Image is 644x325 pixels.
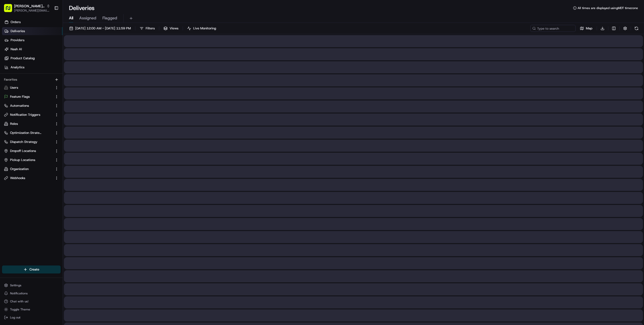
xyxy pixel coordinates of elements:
button: Filters [137,25,157,32]
span: Notifications [10,291,28,295]
button: Live Monitoring [185,25,218,32]
span: Create [29,267,39,272]
a: Pickup Locations [4,158,53,162]
a: Roles [4,122,53,126]
span: Orders [11,20,21,24]
a: Dispatch Strategy [4,140,53,144]
button: Create [2,265,61,274]
span: Map [586,26,592,31]
button: Pickup Locations [2,156,61,164]
span: All [69,15,73,21]
button: Dropoff Locations [2,147,61,155]
span: Toggle Theme [10,307,30,311]
span: Nash AI [11,47,22,51]
button: Organization [2,165,61,173]
a: Nash AI [2,45,63,53]
span: Analytics [11,65,24,70]
span: Roles [10,122,18,126]
div: Favorites [2,76,61,84]
button: [PERSON_NAME] Org [14,4,45,9]
a: Automations [4,103,53,108]
button: Views [161,25,181,32]
a: Analytics [2,63,63,71]
button: Toggle Theme [2,306,61,313]
span: Views [170,26,178,31]
button: Optimization Strategy [2,129,61,137]
span: [DATE] 12:00 AM - [DATE] 11:59 PM [75,26,131,31]
button: [PERSON_NAME][EMAIL_ADDRESS][DOMAIN_NAME] [14,9,50,13]
button: Refresh [633,25,640,32]
span: Product Catalog [11,56,35,61]
span: Users [10,85,18,90]
a: Product Catalog [2,54,63,62]
a: Deliveries [2,27,63,35]
span: Feature Flags [10,94,30,99]
span: Automations [10,103,29,108]
button: Users [2,84,61,92]
span: Chat with us! [10,299,28,303]
a: Providers [2,36,63,44]
button: Automations [2,102,61,110]
a: Orders [2,18,63,26]
button: Log out [2,314,61,321]
span: Providers [11,38,24,42]
button: Map [578,25,595,32]
span: Live Monitoring [193,26,216,31]
a: Notification Triggers [4,113,53,117]
span: Log out [10,315,20,319]
span: All times are displayed using MDT timezone [578,6,638,10]
button: Feature Flags [2,93,61,101]
a: Webhooks [4,176,53,180]
button: [PERSON_NAME] Org[PERSON_NAME][EMAIL_ADDRESS][DOMAIN_NAME] [2,2,52,14]
button: Settings [2,282,61,289]
span: Dropoff Locations [10,149,36,153]
span: Deliveries [11,29,25,33]
a: Feature Flags [4,94,53,99]
button: Dispatch Strategy [2,138,61,146]
button: [DATE] 12:00 AM - [DATE] 11:59 PM [67,25,133,32]
span: Organization [10,167,29,171]
a: Organization [4,167,53,171]
a: Optimization Strategy [4,131,53,135]
span: Pickup Locations [10,158,35,162]
button: Webhooks [2,174,61,182]
span: Settings [10,283,21,287]
input: Type to search [530,25,576,32]
span: Flagged [102,15,117,21]
span: Assigned [79,15,96,21]
span: Notification Triggers [10,113,40,117]
h1: Deliveries [69,4,95,12]
button: Notification Triggers [2,111,61,119]
span: Optimization Strategy [10,131,42,135]
a: Users [4,85,53,90]
a: Dropoff Locations [4,149,53,153]
span: Webhooks [10,176,25,180]
span: Filters [146,26,155,31]
button: Chat with us! [2,298,61,305]
span: Dispatch Strategy [10,140,37,144]
button: Roles [2,120,61,128]
button: Notifications [2,290,61,297]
